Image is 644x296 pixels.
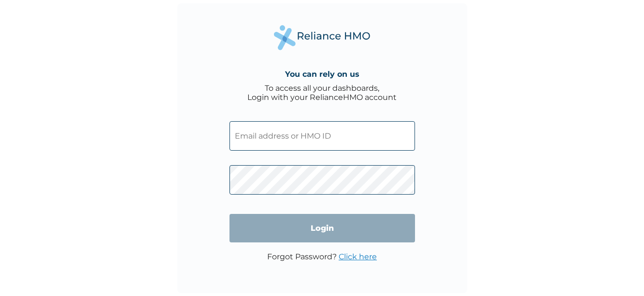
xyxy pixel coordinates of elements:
[229,214,415,242] input: Login
[339,252,377,261] a: Click here
[229,121,415,151] input: Email address or HMO ID
[267,252,377,261] p: Forgot Password?
[274,25,371,50] img: Reliance Health's Logo
[247,84,397,102] div: To access all your dashboards, Login with your RelianceHMO account
[285,70,359,79] h4: You can rely on us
